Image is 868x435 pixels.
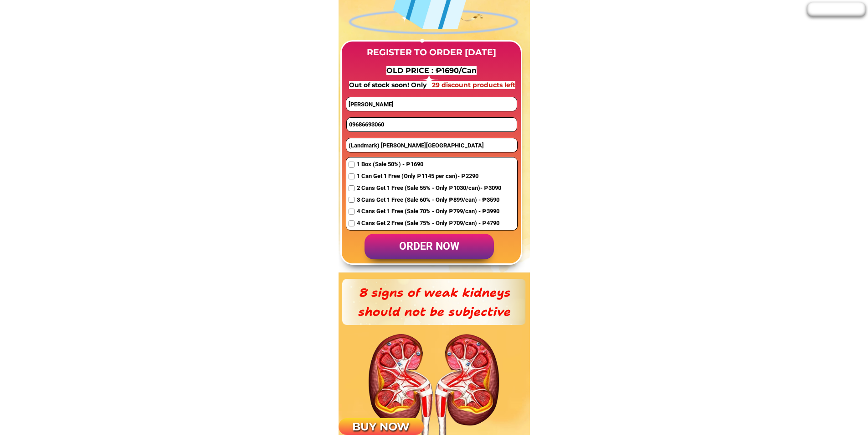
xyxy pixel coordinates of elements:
span: 4 Cans Get 1 Free (Sale 70% - Only ₱799/can) - ₱3990 [357,207,501,216]
span: 3 Cans Get 1 Free (Sale 60% - Only ₱899/can) - ₱3590 [357,195,501,205]
span: 1 Can Get 1 Free (Only ₱1145 per can)- ₱2290 [357,172,501,181]
input: Address [346,138,517,152]
span: Out of stock soon! Only [349,81,428,89]
span: OLD PRICE : ₱1690/Can [386,66,477,75]
p: order now [365,234,494,260]
span: 4 Cans Get 2 Free (Sale 75% - Only ₱709/can) - ₱4790 [357,219,501,228]
span: 2 Cans Get 1 Free (Sale 55% - Only ₱1030/can)- ₱3090 [357,183,501,193]
input: first and last name [346,97,516,111]
span: 1 Box (Sale 50%) - ₱1690 [357,160,501,169]
h3: 8 signs of weak kidneys should not be subjective [354,283,514,321]
span: 29 discount products left [432,81,515,89]
h3: REGISTER TO ORDER [DATE] [360,46,503,59]
input: Phone number [347,118,517,131]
